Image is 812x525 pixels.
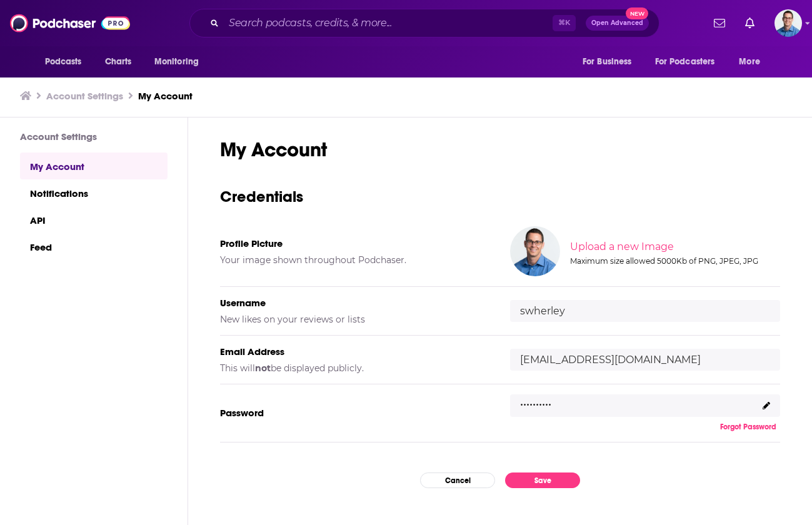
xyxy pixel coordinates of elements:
[586,16,649,31] button: Open AdvancedNew
[774,9,802,37] img: User Profile
[97,50,139,74] a: Charts
[189,9,659,37] div: Search podcasts, credits, & more...
[553,15,576,31] span: ⌘ K
[583,53,632,71] span: For Business
[740,12,759,34] a: Show notifications dropdown
[146,50,215,74] button: open menu
[154,53,199,71] span: Monitoring
[20,131,168,142] h3: Account Settings
[46,90,123,102] a: Account Settings
[505,472,580,488] button: Save
[730,50,776,74] button: open menu
[647,50,733,74] button: open menu
[510,300,780,322] input: username
[220,362,490,374] h5: This will be displayed publicly.
[220,254,490,266] h5: Your image shown throughout Podchaser.
[220,297,490,309] h5: Username
[570,256,778,266] div: Maximum size allowed 5000Kb of PNG, JPEG, JPG
[716,422,780,432] button: Forgot Password
[510,226,560,276] img: Your profile image
[739,53,760,71] span: More
[138,90,193,102] a: My Account
[20,233,168,260] a: Feed
[255,362,271,374] b: not
[510,349,780,371] input: email
[36,50,98,74] button: open menu
[105,53,132,71] span: Charts
[220,187,780,206] h3: Credentials
[220,407,490,419] h5: Password
[20,152,168,179] a: My Account
[520,391,551,409] p: ..........
[774,9,802,37] span: Logged in as swherley
[220,137,780,162] h1: My Account
[626,7,648,19] span: New
[574,50,648,74] button: open menu
[709,12,730,34] a: Show notifications dropdown
[45,53,82,71] span: Podcasts
[655,53,715,71] span: For Podcasters
[220,346,490,357] h5: Email Address
[20,206,168,233] a: API
[10,11,130,35] img: Podchaser - Follow, Share and Rate Podcasts
[591,20,643,26] span: Open Advanced
[420,472,495,488] button: Cancel
[220,237,490,249] h5: Profile Picture
[774,9,802,37] button: Show profile menu
[220,314,490,325] h5: New likes on your reviews or lists
[224,13,553,33] input: Search podcasts, credits, & more...
[20,179,168,206] a: Notifications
